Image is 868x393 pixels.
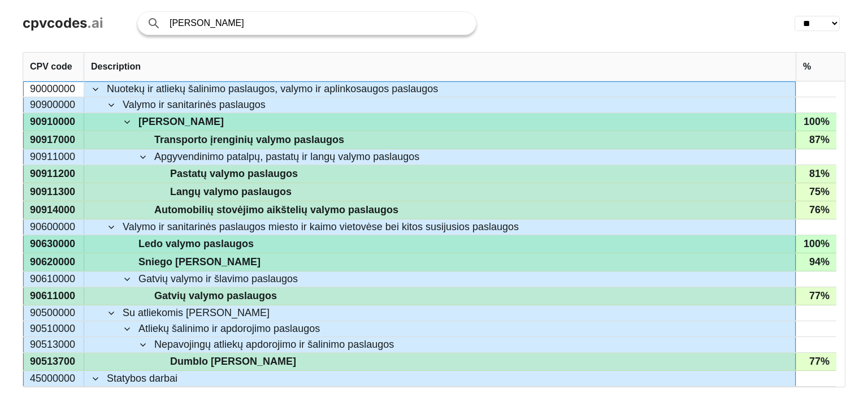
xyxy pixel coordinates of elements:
div: 90513000 [23,337,84,352]
div: 90910000 [23,113,84,131]
div: 94% [796,253,836,271]
span: Pastatų valymo paslaugos [170,166,298,182]
span: Atliekų šalinimo ir apdorojimo paslaugos [138,322,320,336]
div: 90500000 [23,305,84,321]
div: 45000000 [23,371,84,386]
span: Apgyvendinimo patalpų, pastatų ir langų valymo paslaugos [154,150,419,164]
div: 90510000 [23,321,84,336]
div: 90630000 [23,235,84,253]
div: 90900000 [23,97,84,113]
div: 87% [796,131,836,149]
a: cpvcodes.ai [23,15,103,32]
div: 90610000 [23,271,84,287]
span: Su atliekomis [PERSON_NAME] [123,306,270,320]
span: cpvcodes [23,15,87,31]
span: .ai [87,15,103,31]
span: Transporto įrenginių valymo paslaugos [154,132,344,148]
div: 90620000 [23,253,84,271]
div: 76% [796,201,836,219]
div: 75% [796,183,836,201]
input: Search products or services... [170,12,465,34]
span: Ledo valymo paslaugos [138,236,254,252]
div: 90600000 [23,219,84,235]
div: 90911300 [23,183,84,201]
div: 90914000 [23,201,84,219]
span: Dumblo [PERSON_NAME] [170,353,296,370]
div: 100% [796,235,836,253]
span: Automobilių stovėjimo aikštelių valymo paslaugos [154,202,398,218]
div: 81% [796,165,836,183]
span: Valymo ir sanitarinės paslaugos [123,98,266,112]
div: 100% [796,113,836,131]
div: 90911000 [23,149,84,165]
span: CPV code [30,62,72,72]
div: 77% [796,287,836,305]
span: Statybos darbai [107,372,177,386]
span: Gatvių valymo ir šlavimo paslaugos [138,272,298,286]
div: 90911200 [23,165,84,183]
span: Description [91,62,141,72]
div: 90000000 [23,81,84,97]
span: % [803,62,811,72]
span: [PERSON_NAME] [138,114,224,130]
span: Nepavojingų atliekų apdorojimo ir šalinimo paslaugos [154,338,394,352]
div: 90917000 [23,131,84,149]
span: Sniego [PERSON_NAME] [138,254,261,270]
span: Nuotekų ir atliekų šalinimo paslaugos, valymo ir aplinkosaugos paslaugos [107,82,438,96]
span: Valymo ir sanitarinės paslaugos miesto ir kaimo vietovėse bei kitos susijusios paslaugos [123,220,519,234]
span: Gatvių valymo paslaugos [154,288,277,304]
div: 90513700 [23,353,84,370]
div: 77% [796,353,836,370]
div: 90611000 [23,287,84,305]
span: Langų valymo paslaugos [170,184,292,200]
